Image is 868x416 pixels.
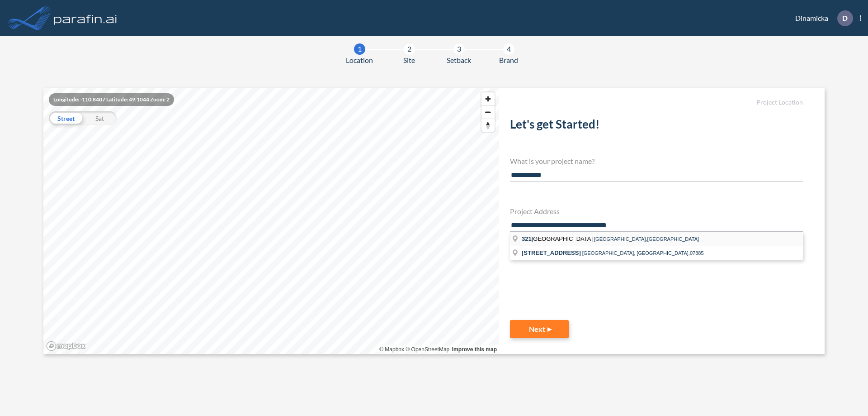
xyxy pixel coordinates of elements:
div: 1 [354,43,365,55]
span: [GEOGRAPHIC_DATA], [GEOGRAPHIC_DATA],07885 [582,250,704,256]
div: Sat [83,111,117,125]
span: Setback [447,55,471,66]
h5: Project Location [510,99,803,106]
div: Longitude: -110.8407 Latitude: 49.1044 Zoom: 2 [49,93,174,106]
button: Zoom in [481,92,495,105]
span: Brand [499,55,518,66]
span: Reset bearing to north [481,119,495,132]
button: Zoom out [481,105,495,119]
h4: Project Address [510,207,803,215]
p: D [842,14,848,22]
img: logo [52,9,119,27]
span: Site [403,55,415,66]
h4: What is your project name? [510,157,803,165]
a: Mapbox [379,346,404,353]
div: 2 [404,43,415,55]
span: [GEOGRAPHIC_DATA] [522,235,594,242]
div: 4 [503,43,514,55]
button: Reset bearing to north [481,119,495,132]
h2: Let's get Started! [510,117,803,135]
span: [STREET_ADDRESS] [522,249,581,256]
a: Improve this map [452,346,497,353]
button: Next [510,320,569,338]
a: OpenStreetMap [406,346,449,353]
div: Dinamicka [782,10,861,26]
a: Mapbox homepage [46,341,86,351]
span: Location [346,55,373,66]
div: Street [49,111,83,125]
span: Zoom out [481,106,495,119]
span: 321 [522,235,532,242]
canvas: Map [43,88,499,354]
div: 3 [453,43,465,55]
span: [GEOGRAPHIC_DATA],[GEOGRAPHIC_DATA] [594,236,699,242]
